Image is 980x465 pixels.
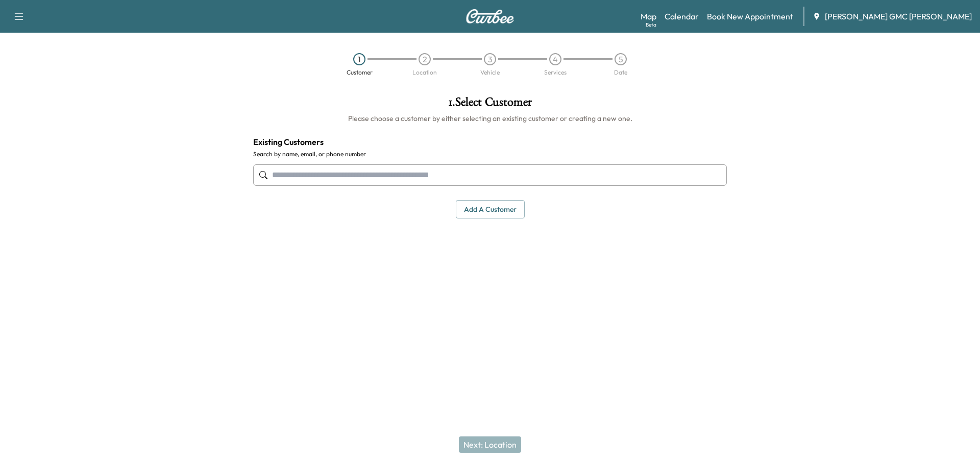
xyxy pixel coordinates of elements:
a: Calendar [665,10,699,22]
h6: Please choose a customer by either selecting an existing customer or creating a new one. [253,113,727,124]
a: MapBeta [641,10,656,22]
div: Services [544,69,567,76]
div: Beta [646,21,656,29]
div: 2 [419,53,431,65]
div: Vehicle [480,69,500,76]
div: 5 [615,53,627,65]
div: Location [412,69,437,76]
button: Add a customer [456,200,525,219]
div: Customer [347,69,373,76]
h1: 1 . Select Customer [253,96,727,113]
label: Search by name, email, or phone number [253,150,727,158]
div: 4 [549,53,561,65]
div: Date [614,69,627,76]
span: [PERSON_NAME] GMC [PERSON_NAME] [825,10,972,22]
h4: Existing Customers [253,136,727,148]
a: Book New Appointment [707,10,793,22]
div: 3 [484,53,496,65]
img: Curbee Logo [465,9,514,23]
div: 1 [353,53,365,65]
